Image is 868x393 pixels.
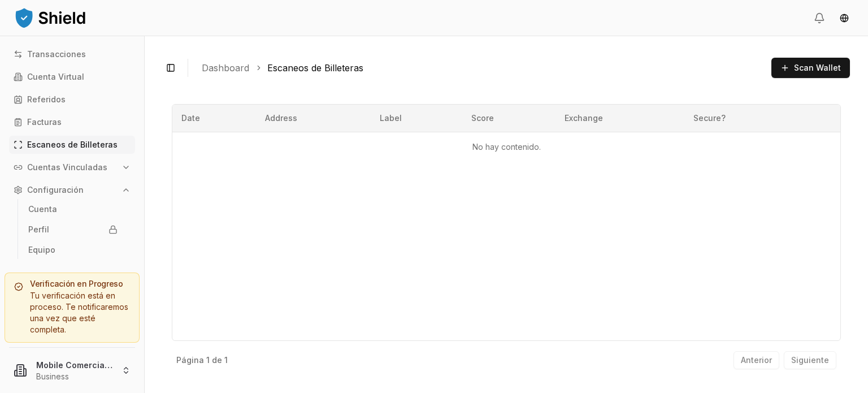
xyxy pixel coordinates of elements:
a: Facturas [9,113,135,131]
a: Perfil [24,221,122,239]
p: de [212,356,222,364]
p: Configuración [27,186,84,194]
p: Cuentas Vinculadas [27,163,107,171]
p: 1 [224,356,228,364]
button: Scan Wallet [771,58,850,78]
a: Escaneos de Billeteras [9,136,135,154]
div: Tu verificación está en proceso. Te notificaremos una vez que esté completa. [14,290,130,335]
a: Cuenta [24,200,122,218]
button: Configuración [9,181,135,199]
a: Equipo [24,241,122,259]
a: Referidos [9,90,135,109]
th: Score [462,105,555,132]
th: Exchange [555,105,684,132]
p: Facturas [27,118,62,126]
nav: breadcrumb [202,61,762,75]
p: 1 [206,356,210,364]
a: Cuenta Virtual [9,68,135,86]
p: Página [176,356,204,364]
span: Scan Wallet [794,62,841,74]
a: Transacciones [9,45,135,63]
th: Date [172,105,256,132]
p: Escaneos de Billeteras [27,141,118,149]
p: Equipo [28,246,55,254]
p: Business [36,371,112,382]
p: Transacciones [27,50,86,58]
button: Mobile Comercial LLCBusiness [5,352,140,388]
p: Cuenta Virtual [27,73,84,81]
img: ShieldPay Logo [14,6,87,29]
p: Mobile Comercial LLC [36,359,112,371]
p: No hay contenido. [181,141,831,153]
a: Dashboard [202,61,249,75]
a: Escaneos de Billeteras [267,61,363,75]
a: Verificación en ProgresoTu verificación está en proceso. Te notificaremos una vez que esté completa. [5,273,140,343]
th: Label [371,105,462,132]
p: Referidos [27,96,66,103]
p: Cuenta [28,205,57,213]
button: Cuentas Vinculadas [9,158,135,176]
h5: Verificación en Progreso [14,280,130,288]
p: Perfil [28,226,49,234]
th: Address [256,105,371,132]
th: Secure? [684,105,799,132]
